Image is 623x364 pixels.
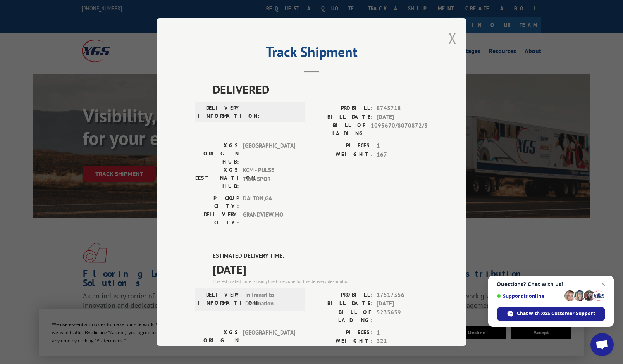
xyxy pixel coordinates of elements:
[311,308,373,324] label: BILL OF LADING:
[311,141,373,150] label: PIECES:
[377,104,428,113] span: 8745718
[311,291,373,300] label: PROBILL:
[195,328,239,353] label: XGS ORIGIN HUB:
[213,252,428,260] label: ESTIMATED DELIVERY TIME:
[311,150,373,159] label: WEIGHT:
[198,291,241,308] label: DELIVERY INFORMATION:
[311,337,373,346] label: WEIGHT:
[195,194,239,210] label: PICKUP CITY:
[599,279,608,289] span: Close chat
[243,194,295,210] span: DALTON , GA
[377,299,428,308] span: [DATE]
[377,141,428,150] span: 1
[213,260,428,278] span: [DATE]
[198,104,241,120] label: DELIVERY INFORMATION:
[497,307,605,321] div: Chat with XGS Customer Support
[377,337,428,346] span: 321
[311,121,367,138] label: BILL OF LADING:
[497,281,605,287] span: Questions? Chat with us!
[213,278,428,285] div: The estimated time is using the time zone for the delivery destination.
[311,328,373,337] label: PIECES:
[243,328,295,353] span: [GEOGRAPHIC_DATA]
[195,141,239,166] label: XGS ORIGIN HUB:
[517,310,595,317] span: Chat with XGS Customer Support
[311,113,373,122] label: BILL DATE:
[195,166,239,190] label: XGS DESTINATION HUB:
[377,113,428,122] span: [DATE]
[377,291,428,300] span: 17517356
[243,166,295,190] span: KCM - PULSE TRANSPOR
[213,81,428,98] span: DELIVERED
[311,299,373,308] label: BILL DATE:
[243,210,295,227] span: GRANDVIEW , MO
[311,104,373,113] label: PROBILL:
[371,121,428,138] span: 1095670/8070872/3
[245,291,298,308] span: In Transit to Destination
[195,47,428,61] h2: Track Shipment
[243,141,295,166] span: [GEOGRAPHIC_DATA]
[195,210,239,227] label: DELIVERY CITY:
[497,293,562,299] span: Support is online
[377,150,428,159] span: 167
[377,328,428,337] span: 1
[590,333,614,356] div: Open chat
[448,28,457,48] button: Close modal
[377,308,428,324] span: 5235659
